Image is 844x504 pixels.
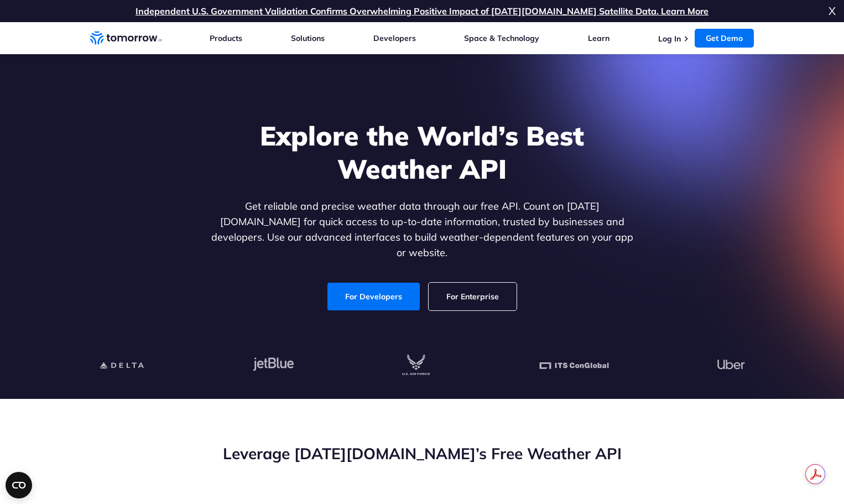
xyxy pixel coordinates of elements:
[90,30,162,46] a: Home link
[373,33,416,43] a: Developers
[464,33,539,43] a: Space & Technology
[209,119,635,185] h1: Explore the World’s Best Weather API
[658,34,681,44] a: Log In
[588,33,609,43] a: Learn
[429,283,517,310] a: For Enterprise
[90,443,754,464] h2: Leverage [DATE][DOMAIN_NAME]’s Free Weather API
[136,6,708,17] a: Independent U.S. Government Validation Confirms Overwhelming Positive Impact of [DATE][DOMAIN_NAM...
[695,29,754,48] a: Get Demo
[6,472,32,498] button: Open CMP widget
[327,283,420,310] a: For Developers
[291,33,325,43] a: Solutions
[210,33,242,43] a: Products
[209,199,635,261] p: Get reliable and precise weather data through our free API. Count on [DATE][DOMAIN_NAME] for quic...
